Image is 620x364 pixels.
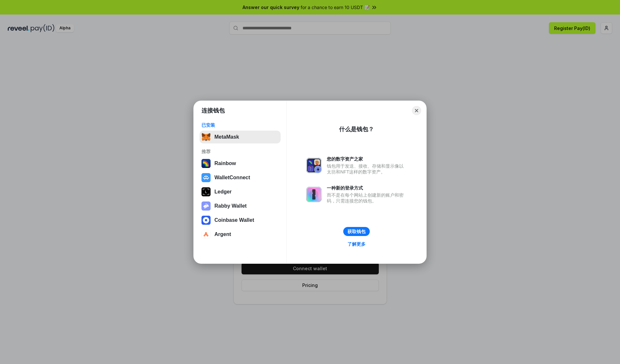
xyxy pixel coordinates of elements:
[201,187,211,196] img: svg+xml,%3Csvg%20xmlns%3D%22http%3A%2F%2Fwww.w3.org%2F2000%2Fsvg%22%20width%3D%2228%22%20height%3...
[214,161,236,166] div: Rainbow
[201,159,211,168] img: svg+xml,%3Csvg%20width%3D%22120%22%20height%3D%22120%22%20viewBox%3D%220%200%20120%20120%22%20fil...
[214,134,239,140] div: MetaMask
[201,202,211,211] img: svg+xml,%3Csvg%20xmlns%3D%22http%3A%2F%2Fwww.w3.org%2F2000%2Fsvg%22%20fill%3D%22none%22%20viewBox...
[201,149,279,154] div: 推荐
[306,158,322,173] img: svg+xml,%3Csvg%20xmlns%3D%22http%3A%2F%2Fwww.w3.org%2F2000%2Fsvg%22%20fill%3D%22none%22%20viewBox...
[200,214,281,227] button: Coinbase Wallet
[201,133,211,142] img: svg+xml,%3Csvg%20fill%3D%22none%22%20height%3D%2233%22%20viewBox%3D%220%200%2035%2033%22%20width%...
[327,192,407,204] div: 而不是在每个网站上创建新的账户和密码，只需连接您的钱包。
[200,157,281,170] button: Rainbow
[339,125,374,133] div: 什么是钱包？
[201,107,225,114] h1: 连接钱包
[347,229,366,234] div: 获取钱包
[214,203,247,209] div: Rabby Wallet
[412,106,421,115] button: Close
[327,156,407,162] div: 您的数字资产之家
[200,131,281,143] button: MetaMask
[214,189,232,195] div: Ledger
[306,187,322,202] img: svg+xml,%3Csvg%20xmlns%3D%22http%3A%2F%2Fwww.w3.org%2F2000%2Fsvg%22%20fill%3D%22none%22%20viewBox...
[200,228,281,241] button: Argent
[327,185,407,191] div: 一种新的登录方式
[347,241,366,247] div: 了解更多
[214,217,254,223] div: Coinbase Wallet
[327,163,407,175] div: 钱包用于发送、接收、存储和显示像以太坊和NFT这样的数字资产。
[201,122,279,128] div: 已安装
[201,230,211,239] img: svg+xml,%3Csvg%20width%3D%2228%22%20height%3D%2228%22%20viewBox%3D%220%200%2028%2028%22%20fill%3D...
[201,173,211,182] img: svg+xml,%3Csvg%20width%3D%2228%22%20height%3D%2228%22%20viewBox%3D%220%200%2028%2028%22%20fill%3D...
[214,231,231,237] div: Argent
[344,240,369,248] a: 了解更多
[343,227,370,236] button: 获取钱包
[200,185,281,198] button: Ledger
[200,171,281,184] button: WalletConnect
[214,175,250,181] div: WalletConnect
[201,216,211,225] img: svg+xml,%3Csvg%20width%3D%2228%22%20height%3D%2228%22%20viewBox%3D%220%200%2028%2028%22%20fill%3D...
[200,200,281,212] button: Rabby Wallet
